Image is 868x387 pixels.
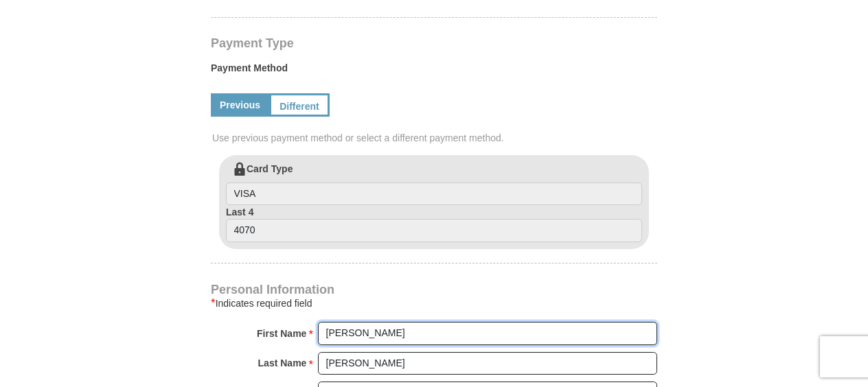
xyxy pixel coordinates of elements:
[258,353,307,373] strong: Last Name
[212,131,659,145] span: Use previous payment method or select a different payment method.
[211,284,657,295] h4: Personal Information
[226,205,642,242] label: Last 4
[226,162,642,206] label: Card Type
[211,38,657,49] h4: Payment Type
[257,324,306,343] strong: First Name
[211,61,657,82] label: Payment Method
[211,93,269,117] a: Previous
[226,183,642,206] input: Card Type
[226,219,642,242] input: Last 4
[269,93,330,117] a: Different
[211,295,657,312] div: Indicates required field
